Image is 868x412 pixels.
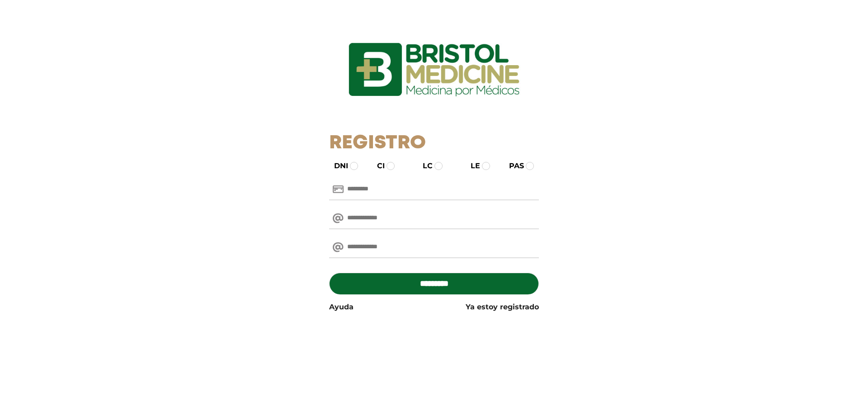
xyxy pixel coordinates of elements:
label: LE [462,161,480,171]
a: Ayuda [329,302,354,313]
label: LC [415,161,433,171]
label: PAS [501,161,524,171]
label: DNI [326,161,348,171]
img: logo_ingresarbristol.jpg [312,11,556,128]
label: CI [369,161,385,171]
h1: Registro [329,132,539,155]
a: Ya estoy registrado [466,302,539,313]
